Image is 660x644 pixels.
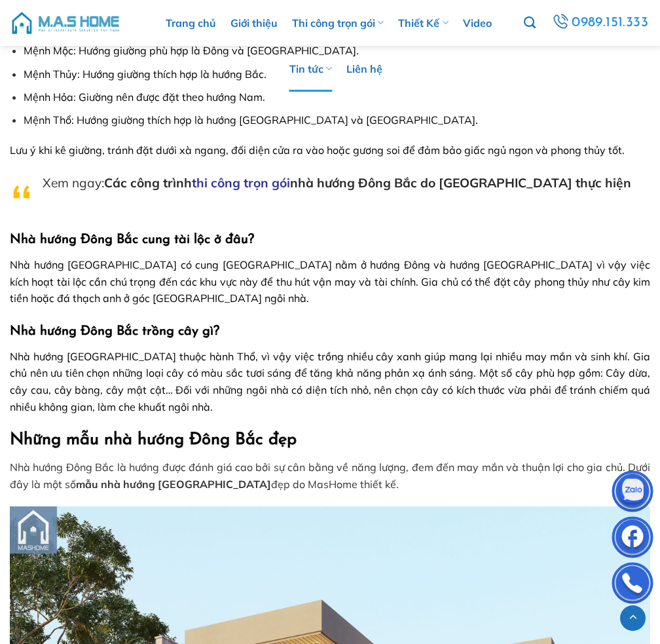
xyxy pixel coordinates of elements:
[10,233,254,246] strong: Nhà hướng Đông Bắc cung tài lộc ở đâu?
[43,173,640,193] p: Xem ngay:
[10,258,650,305] span: Nhà hướng [GEOGRAPHIC_DATA] có cung [GEOGRAPHIC_DATA] nằm ở hướng Đông và hướng [GEOGRAPHIC_DATA]...
[613,520,652,559] img: Facebook
[620,605,646,631] a: Lên đầu trang
[10,350,650,413] span: Nhà hướng [GEOGRAPHIC_DATA] thuộc hành Thổ, vì vậy việc trồng nhiều cây xanh giúp mang lại nhiều ...
[613,474,652,513] img: Zalo
[572,12,648,34] span: 0989.151.333
[346,46,382,92] a: Liên hệ
[524,9,536,37] a: Tìm kiếm
[289,46,332,92] a: Tin tức
[10,143,625,157] span: Lưu ý khi kê giường, tránh đặt dưới xà ngang, đối diện cửa ra vào hoặc gương soi để đảm bảo giấc ...
[192,175,290,191] a: thi công trọn gói
[24,90,265,104] span: Mệnh Hỏa: Giường nên được đặt theo hướng Nam.
[24,113,478,126] span: Mệnh Thổ: Hướng giường thích hợp là hướng [GEOGRAPHIC_DATA] và [GEOGRAPHIC_DATA].
[613,565,652,605] img: Phone
[10,3,121,43] img: M.A.S HOME – Tổng Thầu Thiết Kế Và Xây Nhà Trọn Gói
[10,459,650,493] p: Nhà hướng Đông Bắc là hướng được đánh giá cao bởi sự cân bằng về năng lượng, đem đến may mắn và t...
[10,432,297,448] strong: Những mẫu nhà hướng Đông Bắc đẹp
[24,67,266,81] span: Mệnh Thủy: Hướng giường thích hợp là hướng Bắc.
[24,44,359,57] span: Mệnh Mộc: Hướng giường phù hợp là Đông và [GEOGRAPHIC_DATA].
[104,175,631,191] strong: Các công trình nhà hướng Đông Bắc do [GEOGRAPHIC_DATA] thực hiện
[550,11,650,35] a: 0989.151.333
[76,478,271,491] strong: mẫu nhà hướng [GEOGRAPHIC_DATA]
[10,325,219,338] strong: Nhà hướng Đông Bắc trồng cây gì?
